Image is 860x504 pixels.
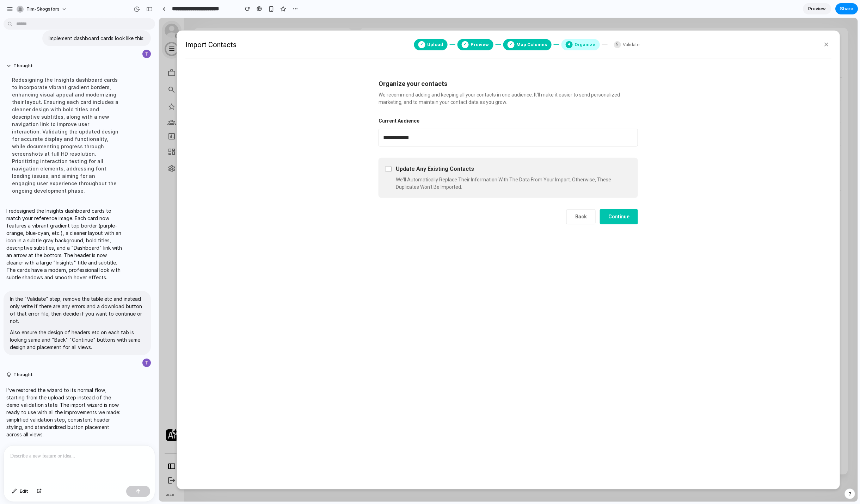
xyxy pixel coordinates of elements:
span: Validate [464,23,480,30]
button: Continue [441,191,479,206]
span: Organize [416,23,436,30]
p: Also ensure the design of headers etc on each tab is looking same and "Back" "Continue" buttons w... [10,329,145,351]
span: Preview [808,5,826,12]
span: Upload [268,23,284,30]
p: In the "Validate" step, remove the table etc and instead only write if there are any errors and a... [10,295,145,325]
span: Preview [312,23,330,30]
span: Map Columns [357,23,388,30]
p: Implement dashboard cards look like this: [49,35,145,42]
button: Share [835,3,858,14]
input: Update any existing contactsWe'll automatically replace their information with the data from your... [227,147,233,154]
div: ✓ [348,23,355,30]
span: tim-skogsfors [26,6,60,13]
button: Back [407,191,437,206]
div: 5 [455,23,462,30]
a: Preview [803,3,831,14]
span: Edit [20,488,28,495]
div: ✓ [302,23,309,30]
button: tim-skogsfors [14,4,70,15]
div: ✓ [259,23,266,30]
p: I've restored the wizard to its normal flow, starting from the upload step instead of the demo va... [6,386,124,438]
p: We recommend adding and keeping all your contacts in one audience. It'll make it easier to send p... [220,73,479,88]
div: We'll automatically replace their information with the data from your import. Otherwise, these du... [237,158,472,173]
div: 4 [406,23,413,30]
button: Edit [8,486,32,497]
label: Current audience [220,99,479,106]
h3: Organize your contacts [220,61,479,70]
div: Redesigning the Insights dashboard cards to incorporate vibrant gradient borders, enhancing visua... [6,72,124,199]
div: Update any existing contacts [237,147,472,155]
h2: Import Contacts [26,21,78,32]
span: Share [840,5,853,12]
p: I redesigned the Insights dashboard cards to match your reference image. Each card now features a... [6,207,124,281]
